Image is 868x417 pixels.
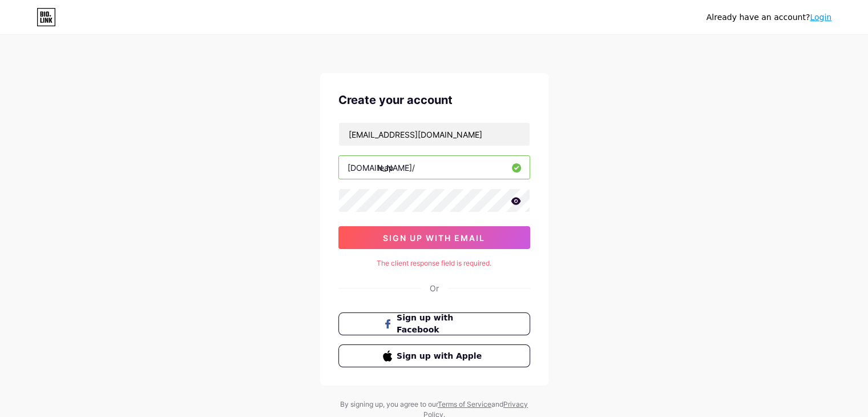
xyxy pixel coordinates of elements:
button: Sign up with Apple [338,344,530,367]
div: Or [430,282,439,294]
a: Terms of Service [438,400,491,408]
div: The client response field is required. [338,258,530,268]
div: Create your account [338,91,530,109]
span: Sign up with Facebook [397,312,485,336]
button: Sign up with Facebook [338,312,530,335]
div: Already have an account? [706,11,831,23]
span: sign up with email [383,233,485,243]
span: Sign up with Apple [397,350,485,362]
a: Login [810,13,831,22]
input: username [339,156,530,179]
div: [DOMAIN_NAME]/ [348,162,415,174]
button: sign up with email [338,226,530,249]
input: Email [339,123,530,146]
